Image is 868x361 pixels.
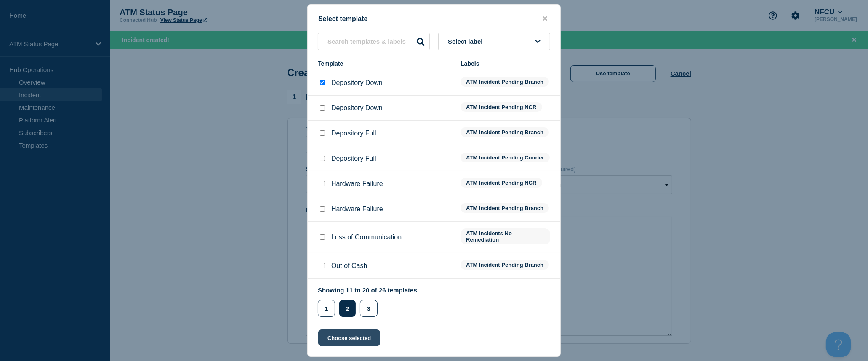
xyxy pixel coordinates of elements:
[331,234,402,241] p: Loss of Communication
[318,60,452,67] div: Template
[360,300,377,317] button: 3
[461,228,550,244] span: ATM Incidents No Remediation
[320,80,325,85] input: Depository Down checkbox
[308,15,560,23] div: Select template
[320,105,325,111] input: Depository Down checkbox
[318,33,430,50] input: Search templates & labels
[320,156,325,161] input: Depository Full checkbox
[320,206,325,212] input: Hardware Failure checkbox
[331,130,376,137] p: Depository Full
[331,180,383,188] p: Hardware Failure
[461,102,542,112] span: ATM Incident Pending NCR
[331,262,367,270] p: Out of Cash
[318,300,335,317] button: 1
[461,77,549,87] span: ATM Incident Pending Branch
[320,181,325,186] input: Hardware Failure checkbox
[540,15,550,23] button: close button
[318,287,417,294] p: Showing 11 to 20 of 26 templates
[320,130,325,136] input: Depository Full checkbox
[331,79,383,87] p: Depository Down
[331,155,376,162] p: Depository Full
[331,205,383,213] p: Hardware Failure
[448,38,486,45] span: Select label
[320,263,325,268] input: Out of Cash checkbox
[461,260,549,270] span: ATM Incident Pending Branch
[320,234,325,240] input: Loss of Communication checkbox
[461,153,549,162] span: ATM Incident Pending Courier
[331,104,383,112] p: Depository Down
[461,203,549,213] span: ATM Incident Pending Branch
[438,33,550,50] button: Select label
[318,329,380,346] button: Choose selected
[461,127,549,137] span: ATM Incident Pending Branch
[461,178,542,188] span: ATM Incident Pending NCR
[339,300,356,317] button: 2
[461,60,550,67] div: Labels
